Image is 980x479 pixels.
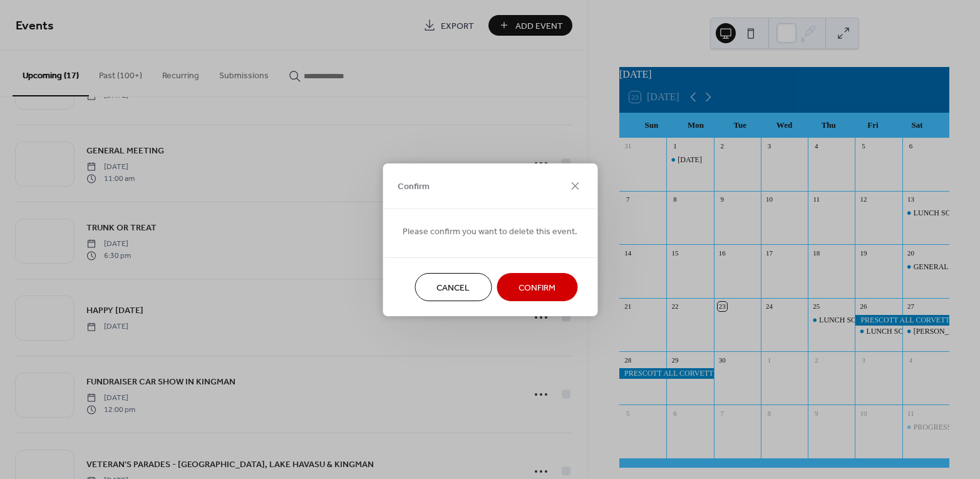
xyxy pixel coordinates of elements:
[518,281,555,294] span: Confirm
[415,273,492,301] button: Cancel
[403,225,577,238] span: Please confirm you want to delete this event.
[398,180,430,193] span: Confirm
[497,273,577,301] button: Confirm
[436,281,470,294] span: Cancel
